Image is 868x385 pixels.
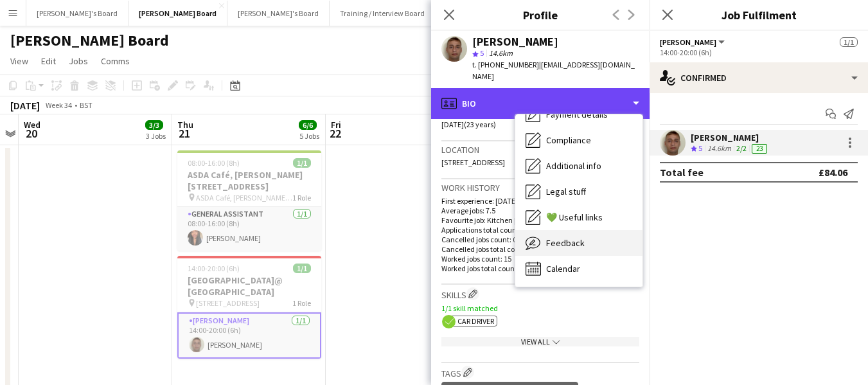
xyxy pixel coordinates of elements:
[177,256,321,359] app-job-card: 14:00-20:00 (6h)1/1[GEOGRAPHIC_DATA]@ [GEOGRAPHIC_DATA] [STREET_ADDRESS]1 Role[PERSON_NAME]1/114:...
[705,143,734,154] div: 14.6km
[128,1,227,26] button: [PERSON_NAME] Board
[293,158,311,168] span: 1/1
[36,53,61,69] a: Edit
[177,207,321,251] app-card-role: General Assistant1/108:00-16:00 (8h)[PERSON_NAME]
[660,48,858,57] div: 14:00-20:00 (6h)
[691,132,770,143] div: [PERSON_NAME]
[698,143,702,153] span: 5
[299,131,319,141] div: 5 Jobs
[515,230,642,256] div: Feedback
[10,99,40,112] div: [DATE]
[177,274,321,298] h3: [GEOGRAPHIC_DATA]@ [GEOGRAPHIC_DATA]
[441,225,639,235] p: Applications total count: 67
[431,88,650,119] div: Bio
[546,134,591,146] span: Compliance
[441,182,639,193] h3: Work history
[441,120,496,129] span: [DATE] (23 years)
[227,1,330,26] button: [PERSON_NAME]'s Board
[441,337,639,346] div: View All
[441,366,639,379] h3: Tags
[188,264,240,273] span: 14:00-20:00 (6h)
[5,53,33,69] a: View
[22,126,40,141] span: 20
[441,244,639,254] p: Cancelled jobs total count: 0
[515,256,642,282] div: Calendar
[177,169,321,192] h3: ASDA Café, [PERSON_NAME][STREET_ADDRESS]
[472,60,539,69] span: t. [PHONE_NUMBER]
[441,303,639,313] p: 1/1 skill matched
[330,1,436,26] button: Training / Interview Board
[26,1,128,26] button: [PERSON_NAME]'s Board
[96,53,135,69] a: Comms
[660,166,704,179] div: Total fee
[196,298,260,308] span: [STREET_ADDRESS]
[650,6,868,23] h3: Job Fulfilment
[515,102,642,127] div: Payment details
[486,48,515,58] span: 14.6km
[650,62,868,93] div: Confirmed
[515,127,642,153] div: Compliance
[480,48,484,58] span: 5
[64,53,93,69] a: Jobs
[441,254,639,264] p: Worked jobs count: 15
[546,109,608,120] span: Payment details
[752,144,767,154] div: 23
[441,287,639,301] h3: Skills
[41,55,56,67] span: Edit
[292,193,311,202] span: 1 Role
[188,158,240,168] span: 08:00-16:00 (8h)
[80,100,93,110] div: BST
[736,143,747,153] app-skills-label: 2/2
[145,120,163,130] span: 3/3
[329,126,341,141] span: 22
[546,160,601,172] span: Additional info
[457,316,494,326] span: Car Driver
[331,119,341,130] span: Fri
[293,264,311,273] span: 1/1
[42,100,75,110] span: Week 34
[196,193,292,202] span: ASDA Café, [PERSON_NAME][STREET_ADDRESS]
[441,235,639,244] p: Cancelled jobs count: 0
[546,263,580,274] span: Calendar
[819,166,847,179] div: £84.06
[299,120,317,130] span: 6/6
[441,264,639,273] p: Worked jobs total count: 15
[10,55,28,67] span: View
[146,131,166,141] div: 3 Jobs
[441,157,505,167] span: [STREET_ADDRESS]
[546,186,586,197] span: Legal stuff
[69,55,88,67] span: Jobs
[292,298,311,308] span: 1 Role
[441,206,639,215] p: Average jobs: 7.5
[177,119,193,130] span: Thu
[10,31,169,50] h1: [PERSON_NAME] Board
[515,179,642,204] div: Legal stuff
[840,37,858,47] span: 1/1
[177,312,321,359] app-card-role: [PERSON_NAME]1/114:00-20:00 (6h)[PERSON_NAME]
[546,237,585,249] span: Feedback
[660,37,716,47] span: Van Driver
[546,211,603,223] span: 💚 Useful links
[441,196,639,206] p: First experience: [DATE]
[24,119,40,130] span: Wed
[441,215,639,225] p: Favourite job: Kitchen [PERSON_NAME]
[472,60,635,81] span: | [EMAIL_ADDRESS][DOMAIN_NAME]
[515,204,642,230] div: 💚 Useful links
[177,150,321,251] app-job-card: 08:00-16:00 (8h)1/1ASDA Café, [PERSON_NAME][STREET_ADDRESS] ASDA Café, [PERSON_NAME][STREET_ADDRE...
[472,36,558,48] div: [PERSON_NAME]
[515,153,642,179] div: Additional info
[441,144,639,156] h3: Location
[175,126,193,141] span: 21
[101,55,130,67] span: Comms
[431,6,650,23] h3: Profile
[660,37,727,47] button: [PERSON_NAME]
